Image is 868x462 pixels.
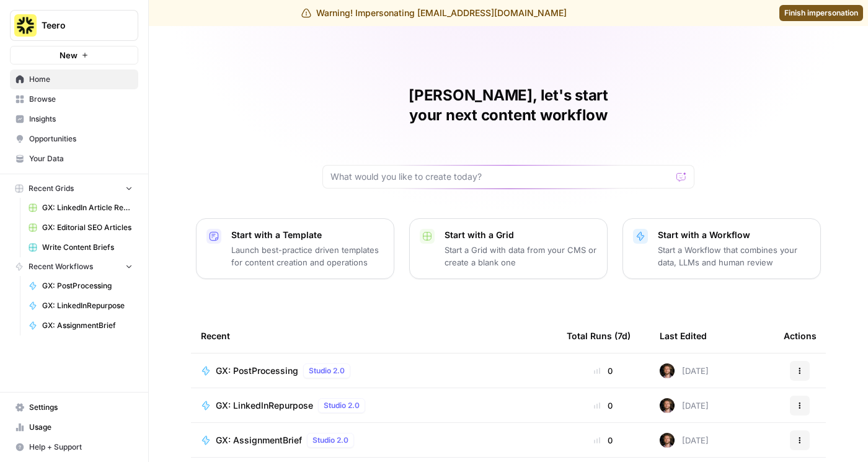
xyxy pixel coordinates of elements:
[10,10,138,41] button: Workspace: Teero
[42,222,133,233] span: GX: Editorial SEO Articles
[10,149,138,169] a: Your Data
[216,434,302,446] span: GX: AssignmentBrief
[29,113,133,125] span: Insights
[23,276,138,296] a: GX: PostProcessing
[312,435,348,446] span: Studio 2.0
[660,433,675,448] img: am51pmytq047s2nc2ynlqtqprhrw
[29,183,74,194] span: Recent Grids
[10,109,138,129] a: Insights
[660,319,707,353] div: Last Edited
[330,171,671,183] input: What would you like to create today?
[10,398,138,417] a: Settings
[201,398,547,413] a: GX: LinkedInRepurposeStudio 2.0
[658,229,810,241] p: Start with a Workflow
[10,417,138,437] a: Usage
[567,399,640,412] div: 0
[409,218,608,279] button: Start with a GridStart a Grid with data from your CMS or create a blank one
[231,244,384,269] p: Launch best-practice driven templates for content creation and operations
[660,398,675,413] img: am51pmytq047s2nc2ynlqtqprhrw
[301,7,567,19] div: Warning! Impersonating [EMAIL_ADDRESS][DOMAIN_NAME]
[567,319,631,353] div: Total Runs (7d)
[660,363,675,378] img: am51pmytq047s2nc2ynlqtqprhrw
[42,202,133,213] span: GX: LinkedIn Article Repurpose
[29,74,133,85] span: Home
[10,89,138,109] a: Browse
[42,320,133,331] span: GX: AssignmentBrief
[42,19,117,32] span: Teero
[42,300,133,311] span: GX: LinkedInRepurpose
[10,179,138,198] button: Recent Grids
[658,244,810,269] p: Start a Workflow that combines your data, LLMs and human review
[201,433,547,448] a: GX: AssignmentBriefStudio 2.0
[42,280,133,291] span: GX: PostProcessing
[216,365,298,377] span: GX: PostProcessing
[29,402,133,413] span: Settings
[42,242,133,253] span: Write Content Briefs
[309,365,345,376] span: Studio 2.0
[660,363,709,378] div: [DATE]
[567,434,640,446] div: 0
[29,133,133,144] span: Opportunities
[29,422,133,433] span: Usage
[23,218,138,238] a: GX: Editorial SEO Articles
[201,363,547,378] a: GX: PostProcessingStudio 2.0
[10,437,138,457] button: Help + Support
[622,218,821,279] button: Start with a WorkflowStart a Workflow that combines your data, LLMs and human review
[10,69,138,89] a: Home
[23,198,138,218] a: GX: LinkedIn Article Repurpose
[445,244,597,269] p: Start a Grid with data from your CMS or create a blank one
[23,238,138,257] a: Write Content Briefs
[196,218,394,279] button: Start with a TemplateLaunch best-practice driven templates for content creation and operations
[322,86,694,125] h1: [PERSON_NAME], let's start your next content workflow
[60,49,77,61] span: New
[324,400,360,411] span: Studio 2.0
[29,261,93,272] span: Recent Workflows
[660,433,709,448] div: [DATE]
[660,398,709,413] div: [DATE]
[445,229,597,241] p: Start with a Grid
[10,129,138,149] a: Opportunities
[14,14,37,37] img: Teero Logo
[216,399,313,412] span: GX: LinkedInRepurpose
[567,365,640,377] div: 0
[784,319,817,353] div: Actions
[10,257,138,276] button: Recent Workflows
[784,7,858,19] span: Finish impersonation
[23,296,138,316] a: GX: LinkedInRepurpose
[29,94,133,105] span: Browse
[29,442,133,453] span: Help + Support
[10,46,138,64] button: New
[231,229,384,241] p: Start with a Template
[23,316,138,335] a: GX: AssignmentBrief
[29,153,133,164] span: Your Data
[779,5,863,21] a: Finish impersonation
[201,319,547,353] div: Recent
